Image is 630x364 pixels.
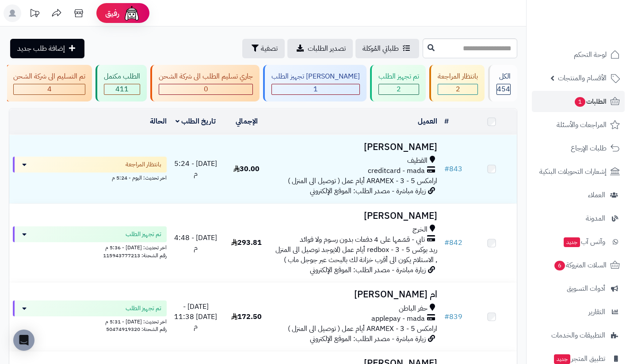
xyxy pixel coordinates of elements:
a: تم التسليم الى شركة الشحن 4 [3,65,94,101]
a: التقارير [532,301,625,323]
div: Open Intercom Messenger [13,330,34,351]
a: لوحة التحكم [532,44,625,65]
span: ارامكس ARAMEX - 3 - 5 أيام عمل ( توصيل الى المنزل ) [288,323,437,334]
span: تصفية [261,43,278,54]
a: الكل454 [486,65,519,101]
span: إشعارات التحويلات البنكية [539,165,607,178]
a: العملاء [532,184,625,206]
span: ريد بوكس redbox - 3 - 5 أيام عمل (لايوجد توصيل الى المنزل , الاستلام يكون الى أقرب خزانة لك بالبح... [275,244,437,265]
span: 6 [554,260,565,270]
span: زيارة مباشرة - مصدر الطلب: الموقع الإلكتروني [310,265,426,275]
span: 2 [456,84,460,94]
div: 1 [272,84,359,94]
a: تاريخ الطلب [176,116,216,127]
span: رقم الشحنة: 115943777213 [103,251,167,259]
span: 411 [115,84,129,94]
a: تحديثات المنصة [23,4,46,24]
span: طلباتي المُوكلة [363,43,399,54]
a: المراجعات والأسئلة [532,114,625,135]
span: 454 [497,84,510,94]
span: الطلبات [574,95,607,108]
div: [PERSON_NAME] تجهيز الطلب [271,71,360,82]
span: 4 [47,84,52,94]
span: القطيف [407,156,428,166]
a: طلبات الإرجاع [532,138,625,159]
div: 4 [14,84,85,94]
span: applepay - mada [371,314,425,324]
span: زيارة مباشرة - مصدر الطلب: الموقع الإلكتروني [310,334,426,344]
span: # [444,164,449,174]
span: بانتظار المراجعة [126,160,161,169]
div: 2 [438,84,477,94]
span: رقم الشحنة: 50474919320 [106,325,167,333]
span: [DATE] - 5:24 م [174,158,217,179]
div: 2 [379,84,419,94]
h3: [PERSON_NAME] [275,211,437,221]
a: المدونة [532,208,625,229]
span: الخرج [412,225,428,235]
span: تم تجهيز الطلب [126,230,161,239]
div: تم التسليم الى شركة الشحن [13,71,85,82]
span: أدوات التسويق [567,282,605,295]
span: 30.00 [233,164,260,174]
span: ارامكس ARAMEX - 3 - 5 أيام عمل ( توصيل الى المنزل ) [288,176,437,186]
div: جاري تسليم الطلب الى شركة الشحن [159,71,253,82]
span: 2 [397,84,401,94]
img: ai-face.png [123,4,141,22]
span: إضافة طلب جديد [17,43,65,54]
span: التقارير [588,306,605,318]
span: وآتس آب [563,236,605,248]
a: # [444,116,449,127]
h3: ام [PERSON_NAME] [275,289,437,300]
span: [DATE] - [DATE] 11:38 م [174,301,217,332]
span: لوحة التحكم [574,49,607,61]
div: الطلب مكتمل [104,71,140,82]
span: زيارة مباشرة - مصدر الطلب: الموقع الإلكتروني [310,186,426,196]
a: أدوات التسويق [532,278,625,299]
span: العملاء [588,189,605,201]
a: الإجمالي [236,116,258,127]
span: creditcard - mada [368,166,425,176]
a: إضافة طلب جديد [10,39,84,58]
span: تابي - قسّمها على 4 دفعات بدون رسوم ولا فوائد [300,235,425,245]
div: اخر تحديث: [DATE] - 5:36 م [13,242,167,251]
h3: [PERSON_NAME] [275,142,437,152]
a: الحالة [150,116,167,127]
div: اخر تحديث: اليوم - 5:24 م [13,173,167,182]
span: المدونة [586,212,605,225]
button: تصفية [242,39,285,58]
span: # [444,311,449,322]
span: جديد [554,354,570,364]
span: 1 [574,97,585,107]
div: بانتظار المراجعة [438,71,478,82]
a: #843 [444,164,462,174]
a: الطلبات1 [532,91,625,112]
span: 293.81 [231,237,262,248]
span: جديد [564,237,580,247]
a: بانتظار المراجعة 2 [428,65,486,101]
div: 0 [159,84,252,94]
a: وآتس آبجديد [532,231,625,252]
a: إشعارات التحويلات البنكية [532,161,625,182]
span: تم تجهيز الطلب [126,304,161,313]
a: طلباتي المُوكلة [355,39,419,58]
a: جاري تسليم الطلب الى شركة الشحن 0 [149,65,261,101]
a: [PERSON_NAME] تجهيز الطلب 1 [261,65,368,101]
div: اخر تحديث: [DATE] - 5:31 م [13,316,167,326]
span: 172.50 [231,311,262,322]
div: الكل [496,71,511,82]
a: #842 [444,237,462,248]
a: السلات المتروكة6 [532,255,625,276]
a: تصدير الطلبات [287,39,353,58]
span: 0 [204,84,208,94]
a: التطبيقات والخدمات [532,325,625,346]
a: الطلب مكتمل 411 [94,65,149,101]
span: # [444,237,449,248]
img: logo-2.png [570,16,622,34]
span: [DATE] - 4:48 م [174,233,217,253]
span: حفر الباطن [399,304,428,314]
a: تم تجهيز الطلب 2 [368,65,428,101]
a: #839 [444,311,462,322]
span: تصدير الطلبات [308,43,346,54]
span: التطبيقات والخدمات [551,329,605,341]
